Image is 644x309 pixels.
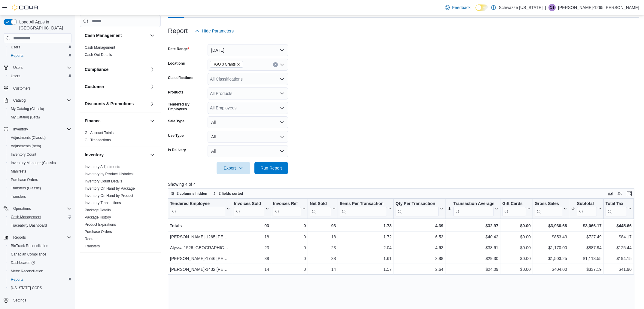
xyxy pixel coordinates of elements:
[85,237,98,241] span: Reorder
[606,255,632,262] div: $194.15
[558,4,639,11] p: [PERSON_NAME]-1265 [PERSON_NAME]
[8,276,71,283] span: Reports
[234,234,269,241] div: 18
[535,244,567,252] div: $1,170.00
[11,84,71,92] span: Customers
[85,244,100,248] a: Transfers
[13,65,23,70] span: Users
[11,269,43,274] span: Metrc Reconciliation
[273,201,301,216] div: Invoices Ref
[8,213,71,221] span: Cash Management
[6,184,74,192] button: Transfers (Classic)
[6,275,74,284] button: Reports
[502,201,531,216] button: Gift Cards
[85,208,111,212] a: Package Details
[310,255,336,262] div: 38
[502,222,531,229] div: $0.00
[85,118,147,124] button: Finance
[11,194,26,199] span: Transfers
[8,168,29,175] a: Manifests
[11,286,42,290] span: [US_STATE] CCRS
[8,151,71,158] span: Inventory Count
[6,250,74,259] button: Canadian Compliance
[149,32,156,39] button: Cash Management
[170,266,230,273] div: [PERSON_NAME]-1432 [PERSON_NAME]
[208,116,288,128] button: All
[11,126,71,133] span: Inventory
[310,244,336,252] div: 23
[85,131,114,135] a: GL Account Totals
[396,201,439,216] div: Qty Per Transaction
[168,148,186,152] label: Is Delivery
[85,208,111,213] span: Package Details
[8,72,71,80] span: Users
[571,255,602,262] div: $1,113.55
[11,169,26,174] span: Manifests
[8,114,71,121] span: My Catalog (Beta)
[85,222,116,227] a: Product Expirations
[12,5,39,11] img: Cova
[6,51,74,60] button: Reports
[11,85,33,92] a: Customers
[11,126,30,133] button: Inventory
[502,201,526,207] div: Gift Cards
[396,234,443,241] div: 6.53
[85,258,147,264] button: Loyalty
[606,201,632,216] button: Total Tax
[606,201,627,216] div: Total Tax
[447,234,498,241] div: $40.42
[8,168,71,175] span: Manifests
[310,234,336,241] div: 18
[85,84,147,90] button: Customer
[545,4,546,11] p: |
[13,235,26,240] span: Reports
[8,268,71,275] span: Metrc Reconciliation
[85,193,133,198] span: Inventory On Hand by Product
[606,234,632,241] div: $84.17
[6,242,74,250] button: BioTrack Reconciliation
[168,75,193,80] label: Classifications
[6,72,74,80] button: Users
[6,221,74,230] button: Traceabilty Dashboard
[85,258,99,264] h3: Loyalty
[234,201,264,207] div: Invoices Sold
[340,255,392,262] div: 1.61
[6,259,74,267] a: Dashboards
[8,284,44,292] a: [US_STATE] CCRS
[396,222,443,229] div: 4.39
[234,244,269,252] div: 23
[273,266,306,273] div: 0
[13,127,28,132] span: Inventory
[6,105,74,113] button: My Catalog (Classic)
[502,234,531,241] div: $0.00
[80,44,161,61] div: Cash Management
[85,101,134,107] h3: Discounts & Promotions
[217,162,250,174] button: Export
[535,201,567,216] button: Gross Sales
[1,233,74,242] button: Reports
[535,222,567,229] div: $3,930.68
[208,131,288,143] button: All
[6,213,74,221] button: Cash Management
[8,142,44,150] a: Adjustments (beta)
[8,52,71,59] span: Reports
[149,100,156,107] button: Discounts & Promotions
[85,66,108,72] h3: Compliance
[8,268,46,275] a: Metrc Reconciliation
[170,201,230,216] button: Tendered Employee
[208,44,288,56] button: [DATE]
[234,201,269,216] button: Invoices Sold
[8,159,58,167] a: Inventory Manager (Classic)
[6,267,74,275] button: Metrc Reconciliation
[8,72,23,80] a: Users
[626,190,633,197] button: Enter fullscreen
[8,259,37,266] a: Dashboards
[85,229,112,234] span: Purchase Orders
[170,201,225,216] div: Tendered Employee
[85,201,121,205] a: Inventory Transactions
[260,165,282,171] span: Run Report
[213,61,236,67] span: RGO 3 Grants
[85,45,115,50] span: Cash Management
